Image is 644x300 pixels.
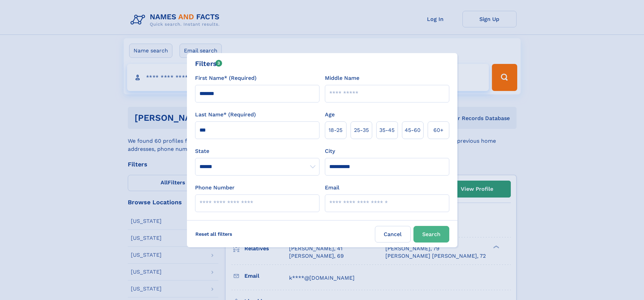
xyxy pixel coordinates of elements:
label: City [325,147,335,155]
label: Cancel [375,226,411,243]
label: First Name* (Required) [195,74,257,82]
div: Filters [195,59,222,69]
span: 35‑45 [379,126,395,134]
label: Reset all filters [191,226,237,242]
label: Phone Number [195,184,235,192]
label: Age [325,111,335,119]
span: 18‑25 [329,126,342,134]
span: 25‑35 [354,126,369,134]
label: Last Name* (Required) [195,111,256,119]
span: 60+ [433,126,444,134]
label: State [195,147,319,155]
label: Email [325,184,339,192]
label: Middle Name [325,74,359,82]
button: Search [413,226,449,243]
span: 45‑60 [405,126,421,134]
